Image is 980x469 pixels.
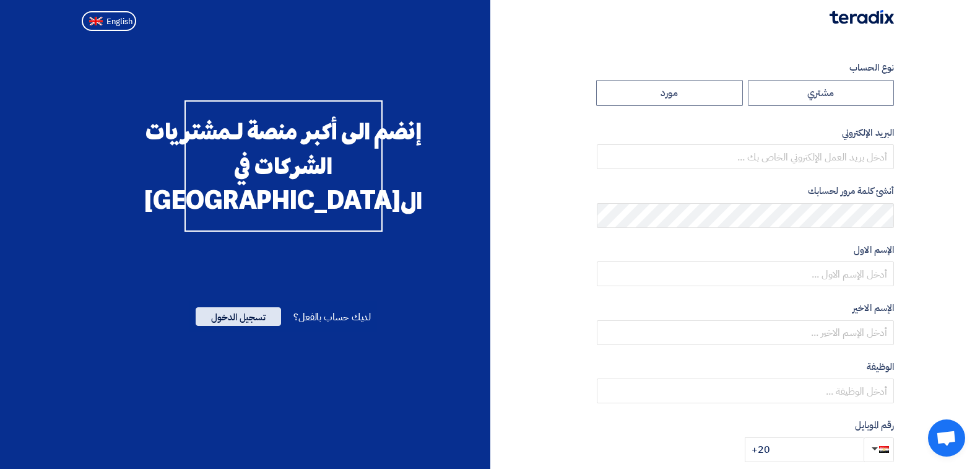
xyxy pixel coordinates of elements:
input: أدخل رقم الموبايل ... [745,437,864,462]
label: الوظيفة [597,360,894,374]
a: تسجيل الدخول [196,310,281,325]
div: إنضم الى أكبر منصة لـمشتريات الشركات في ال[GEOGRAPHIC_DATA] [184,100,383,232]
label: البريد الإلكتروني [597,126,894,140]
span: تسجيل الدخول [196,307,281,326]
img: Teradix logo [830,10,894,24]
input: أدخل الإسم الاخير ... [597,320,894,345]
input: أدخل الإسم الاول ... [597,261,894,286]
label: رقم الموبايل [597,418,894,432]
div: Open chat [928,419,965,457]
input: أدخل بريد العمل الإلكتروني الخاص بك ... [597,144,894,169]
label: مشتري [748,80,895,106]
img: en-US.png [89,17,103,26]
label: نوع الحساب [597,61,894,75]
span: لديك حساب بالفعل؟ [293,310,371,325]
input: أدخل الوظيفة ... [597,379,894,403]
label: مورد [596,80,743,106]
label: الإسم الاخير [597,301,894,315]
button: English [82,11,136,31]
label: أنشئ كلمة مرور لحسابك [597,184,894,198]
span: English [106,17,132,26]
label: الإسم الاول [597,243,894,257]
